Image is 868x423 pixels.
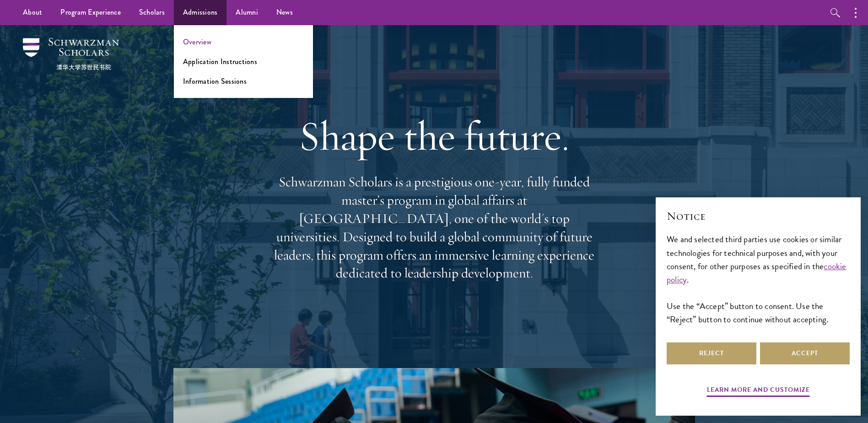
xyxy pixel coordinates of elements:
[183,56,257,67] a: Application Instructions
[667,208,850,224] h2: Notice
[667,260,846,286] a: cookie policy
[760,342,850,364] button: Accept
[183,76,247,87] a: Information Sessions
[270,110,599,162] h1: Shape the future.
[23,38,119,70] img: Schwarzman Scholars
[270,173,599,282] p: Schwarzman Scholars is a prestigious one-year, fully funded master’s program in global affairs at...
[667,342,756,364] button: Reject
[183,37,211,47] a: Overview
[707,384,810,398] button: Learn more and customize
[667,233,850,325] div: We and selected third parties use cookies or similar technologies for technical purposes and, wit...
